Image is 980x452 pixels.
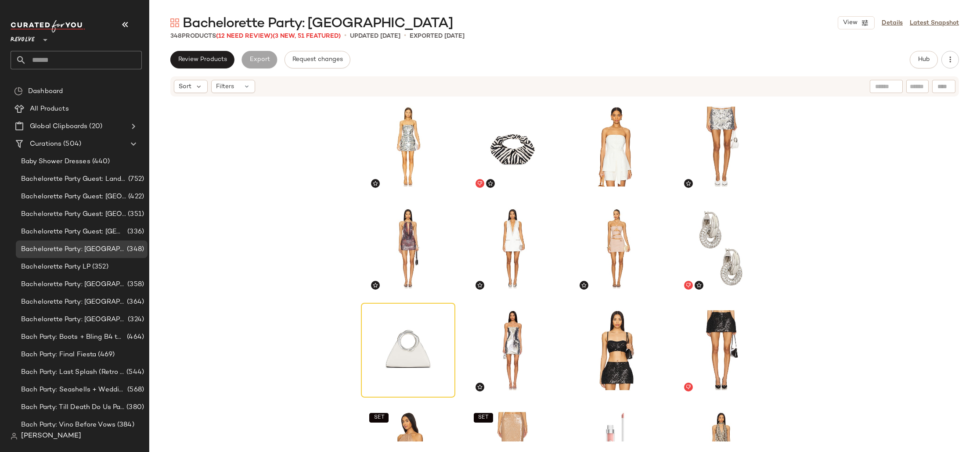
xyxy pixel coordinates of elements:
img: cfy_white_logo.C9jOOHJF.svg [11,20,85,32]
img: AREC-WQ17_V1.jpg [677,306,765,395]
span: Sort [179,82,191,91]
span: (469) [96,350,115,360]
img: svg%3e [14,87,23,96]
span: (336) [126,227,144,237]
button: SET [474,413,493,423]
span: (358) [126,280,144,290]
span: Global Clipboards [30,122,87,132]
span: Bach Party: Till Death Do Us Party [21,402,125,413]
a: Latest Snapshot [910,18,959,28]
span: [PERSON_NAME] [21,431,81,441]
p: updated [DATE] [350,32,400,41]
img: svg%3e [686,181,691,186]
img: svg%3e [170,18,179,27]
span: Bachelorette Party Guest: [GEOGRAPHIC_DATA] [21,192,126,202]
img: PGEO-WD37_V1.jpg [364,102,452,191]
span: (440) [90,157,110,167]
span: Dashboard [28,86,63,97]
img: MAYR-WD47_V1.jpg [573,204,661,293]
img: AREC-WS21_V1.jpg [573,306,661,395]
span: View [843,19,857,26]
img: svg%3e [373,181,378,186]
img: svg%3e [477,283,483,288]
span: Filters [216,82,234,91]
span: (380) [125,402,144,413]
span: Bach Party: Last Splash (Retro [GEOGRAPHIC_DATA]) [21,367,125,377]
img: SPDW-WQ428_V1.jpg [677,102,765,191]
img: svg%3e [696,283,702,288]
span: (384) [115,420,134,430]
span: Bachelorette Party Guest: [GEOGRAPHIC_DATA] [21,209,126,219]
span: Hub [918,56,930,63]
span: • [404,31,406,41]
span: Bachelorette Party: [GEOGRAPHIC_DATA] [183,15,453,32]
span: Bach Party: Vino Before Vows [21,420,115,430]
span: Bachelorette Party: [GEOGRAPHIC_DATA] [21,297,125,307]
img: RUNR-WD123_V1.jpg [468,306,557,395]
img: JLON-WD71_V1.jpg [364,204,452,293]
button: Hub [910,51,938,68]
span: (12 Need Review) [216,33,273,39]
span: (351) [126,209,144,219]
button: Review Products [170,51,234,68]
span: (348) [125,244,144,255]
span: (568) [126,385,144,395]
img: svg%3e [686,283,691,288]
span: (324) [126,315,144,325]
button: Request changes [285,51,350,68]
span: Bachelorette Party Guest: [GEOGRAPHIC_DATA] [21,227,126,237]
span: SET [478,415,489,421]
img: ROFR-WD831_V1.jpg [468,204,557,293]
img: SIMO-WY82_V1.jpg [468,102,557,191]
span: Request changes [292,56,343,63]
img: svg%3e [686,384,691,390]
img: svg%3e [477,181,483,186]
span: (422) [126,192,144,202]
img: CULG-WY326_V1.jpg [364,306,452,395]
img: svg%3e [477,384,483,390]
span: SET [373,415,384,421]
span: Bach Party: Final Fiesta [21,350,96,360]
span: Bach Party: Seashells + Wedding Bells [21,385,126,395]
span: Bachelorette Party: [GEOGRAPHIC_DATA] [21,315,126,325]
span: Bachelorette Party Guest: Landing Page [21,174,126,184]
span: Bachelorette Party LP [21,262,90,272]
span: All Products [30,104,69,114]
img: svg%3e [373,283,378,288]
span: Revolve [11,30,35,46]
span: • [344,31,346,41]
img: svg%3e [11,433,18,440]
img: LUVA-WL624_V1.jpg [677,204,765,293]
span: (544) [125,367,144,377]
button: SET [369,413,389,423]
span: Baby Shower Dresses [21,157,90,167]
span: Bachelorette Party: [GEOGRAPHIC_DATA] [21,244,125,255]
span: Bach Party: Boots + Bling B4 the Ring [21,332,125,342]
span: (504) [61,139,81,149]
button: View [838,16,875,29]
a: Details [882,18,903,28]
span: Bachelorette Party: [GEOGRAPHIC_DATA] [21,280,126,290]
span: (464) [125,332,144,342]
img: SOVR-WS54_V1.jpg [573,102,661,191]
span: (3 New, 51 Featured) [273,33,341,39]
div: Products [170,32,341,41]
span: 348 [170,33,182,39]
img: svg%3e [581,283,587,288]
span: (352) [90,262,108,272]
img: svg%3e [488,181,493,186]
span: (20) [87,122,102,132]
p: Exported [DATE] [410,32,465,41]
span: (752) [126,174,144,184]
span: (364) [125,297,144,307]
span: Review Products [178,56,227,63]
span: Curations [30,139,61,149]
